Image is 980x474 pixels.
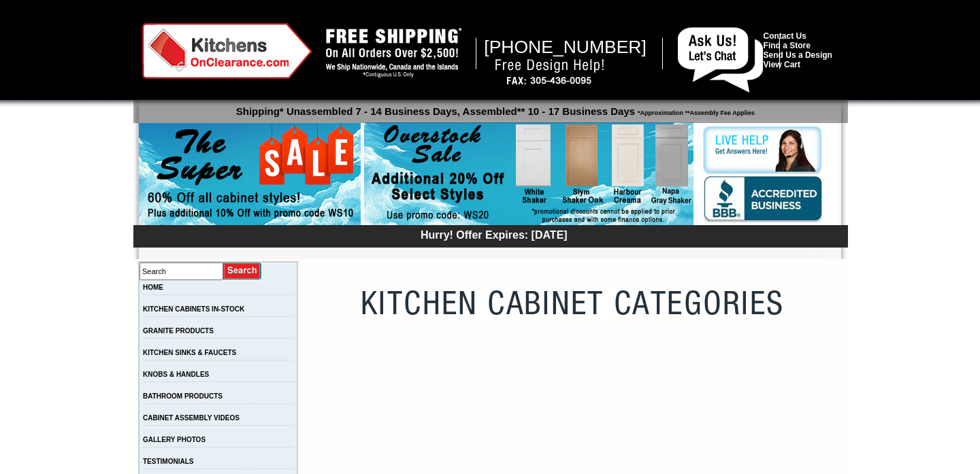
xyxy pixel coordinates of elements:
a: BATHROOM PRODUCTS [143,392,223,400]
img: Kitchens on Clearance Logo [142,23,312,79]
span: *Approximation **Assembly Fee Applies [635,106,755,116]
a: View Cart [764,60,800,69]
a: Contact Us [764,31,806,41]
a: Find a Store [764,41,811,50]
a: HOME [143,284,163,291]
a: GALLERY PHOTOS [143,436,206,443]
a: KITCHEN SINKS & FAUCETS [143,349,236,356]
a: KITCHEN CABINETS IN-STOCK [143,305,244,313]
a: Send Us a Design [764,50,832,60]
p: Shipping* Unassembled 7 - 14 Business Days, Assembled** 10 - 17 Business Days [140,99,848,117]
a: KNOBS & HANDLES [143,371,209,378]
div: Hurry! Offer Expires: [DATE] [140,227,848,241]
a: TESTIMONIALS [143,458,193,465]
a: GRANITE PRODUCTS [143,327,214,335]
a: CABINET ASSEMBLY VIDEOS [143,414,240,422]
input: Submit [223,262,262,280]
span: [PHONE_NUMBER] [484,37,647,57]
